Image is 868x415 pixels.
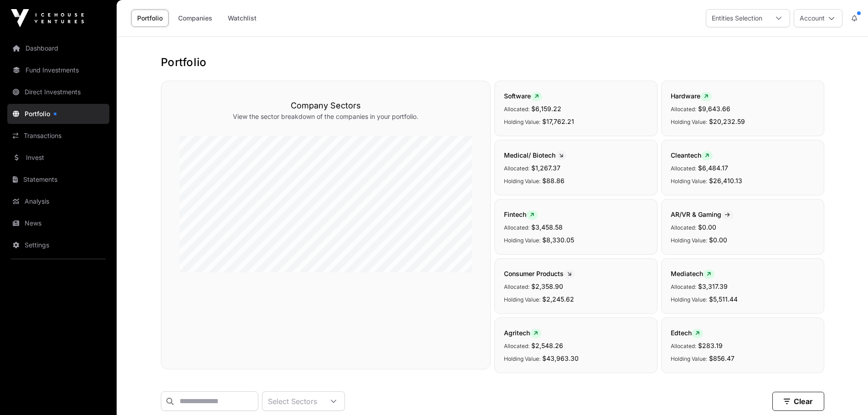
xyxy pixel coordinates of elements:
h3: Company Sectors [180,99,472,112]
span: $6,484.17 [698,164,728,172]
span: $9,643.66 [698,105,730,113]
span: $5,511.44 [709,295,738,303]
span: $1,267.37 [531,164,560,172]
span: Holding Value: [504,296,540,303]
img: Icehouse Ventures Logo [11,9,84,27]
a: Companies [172,10,218,27]
span: Allocated: [504,283,529,290]
span: $3,458.58 [531,223,563,231]
span: Allocated: [671,224,696,231]
span: Holding Value: [671,178,707,184]
span: $26,410.13 [709,177,742,184]
a: Direct Investments [7,82,109,102]
span: $6,159.22 [531,105,561,113]
a: Invest [7,148,109,168]
span: $20,232.59 [709,118,745,125]
span: Allocated: [504,343,529,349]
span: Allocated: [671,283,696,290]
span: Holding Value: [671,296,707,303]
span: $8,330.05 [542,236,574,244]
span: Mediatech [671,270,714,277]
a: Portfolio [7,104,109,124]
span: AR/VR & Gaming [671,210,734,218]
span: Holding Value: [671,118,707,125]
button: Clear [772,392,824,411]
span: $2,245.62 [542,295,574,303]
span: Holding Value: [504,118,540,125]
span: $2,358.90 [531,282,563,290]
span: Medical/ Biotech [504,151,567,159]
span: Allocated: [671,106,696,113]
a: Transactions [7,126,109,146]
span: Allocated: [504,165,529,172]
span: $856.47 [709,354,734,362]
a: Dashboard [7,38,109,58]
span: Holding Value: [504,237,540,244]
span: Agritech [504,329,541,337]
a: Settings [7,235,109,255]
a: News [7,213,109,233]
span: Allocated: [504,106,529,113]
h1: Portfolio [161,55,824,70]
span: Edtech [671,329,703,337]
span: Fintech [504,210,538,218]
span: Allocated: [504,224,529,231]
div: Entities Selection [706,10,768,27]
span: Cleantech [671,151,713,159]
p: View the sector breakdown of the companies in your portfolio. [180,112,472,121]
span: $2,548.26 [531,342,563,349]
span: $3,317.39 [698,282,728,290]
span: $0.00 [709,236,727,244]
a: Statements [7,169,109,190]
div: Select Sectors [262,392,323,410]
span: $17,762.21 [542,118,574,125]
iframe: Chat Widget [822,371,868,415]
span: $283.19 [698,342,723,349]
span: $88.86 [542,177,565,184]
a: Analysis [7,191,109,211]
span: Holding Value: [504,355,540,362]
span: Allocated: [671,165,696,172]
span: Hardware [671,92,712,100]
span: Consumer Products [504,270,575,277]
a: Portfolio [131,10,169,27]
button: Account [794,9,842,27]
a: Watchlist [222,10,262,27]
span: Software [504,92,542,100]
span: Holding Value: [671,355,707,362]
span: $43,963.30 [542,354,579,362]
a: Fund Investments [7,60,109,80]
span: $0.00 [698,223,716,231]
span: Holding Value: [504,178,540,184]
span: Allocated: [671,343,696,349]
span: Holding Value: [671,237,707,244]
